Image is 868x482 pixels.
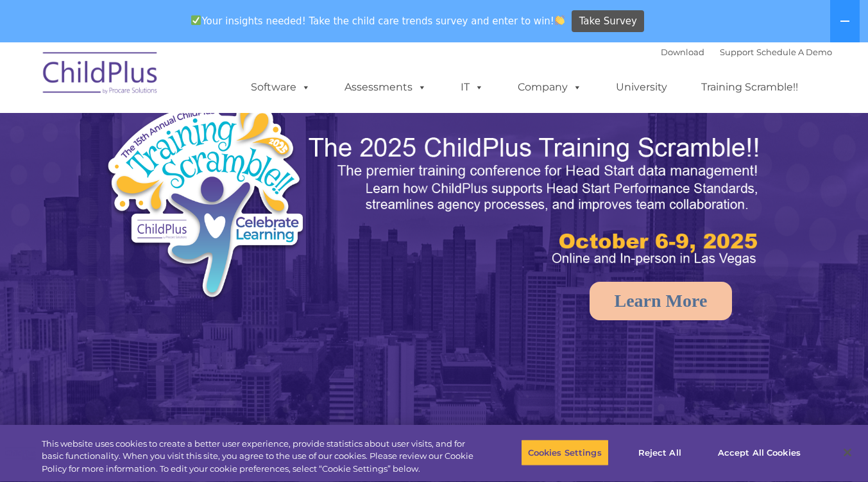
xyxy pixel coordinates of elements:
[661,47,704,57] a: Download
[37,43,165,107] img: ChildPlus by Procare Solutions
[186,8,570,33] span: Your insights needed! Take the child care trends survey and enter to win!
[448,74,497,100] a: IT
[833,438,862,467] button: Close
[238,74,323,100] a: Software
[603,74,680,100] a: University
[42,438,477,476] div: This website uses cookies to create a better user experience, provide statistics about user visit...
[711,439,808,466] button: Accept All Cookies
[505,74,595,100] a: Company
[590,282,733,320] a: Learn More
[688,74,811,100] a: Training Scramble!!
[756,47,832,57] a: Schedule A Demo
[521,439,609,466] button: Cookies Settings
[579,10,637,33] span: Take Survey
[661,47,832,57] font: |
[720,47,754,57] a: Support
[191,15,201,25] img: ✅
[555,15,565,25] img: 👏
[572,10,644,33] a: Take Survey
[332,74,439,100] a: Assessments
[620,439,700,466] button: Reject All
